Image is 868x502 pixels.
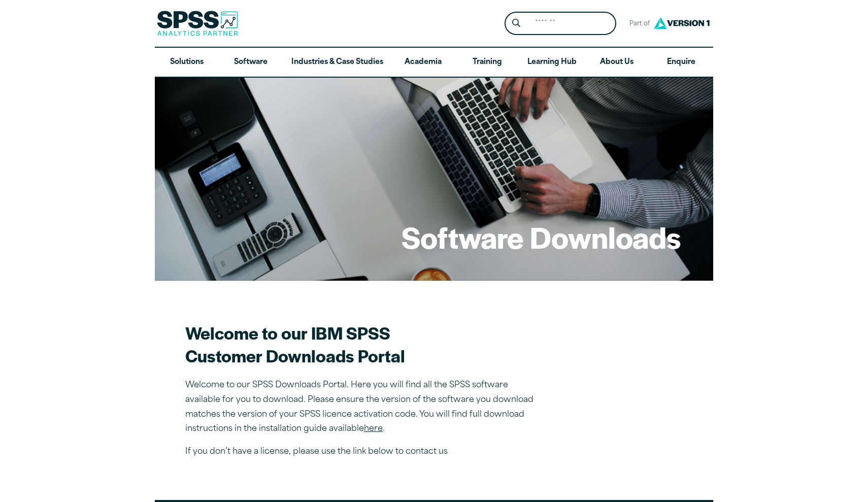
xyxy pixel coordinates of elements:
a: Academia [391,48,455,77]
h1: Software Downloads [402,217,681,257]
p: If you don’t have a license, please use the link below to contact us [185,445,541,459]
a: Solutions [155,48,219,77]
a: Training [455,48,519,77]
a: About Us [585,48,649,77]
a: Industries & Case Studies [283,48,391,77]
svg: Search magnifying glass icon [512,19,520,27]
button: Search magnifying glass icon [507,14,526,33]
p: Welcome to our SPSS Downloads Portal. Here you will find all the SPSS software available for you ... [185,378,541,437]
a: Learning Hub [519,48,585,77]
img: Version1 Logo [651,14,712,32]
nav: Desktop version of site main menu [155,48,713,77]
h2: Welcome to our IBM SPSS Customer Downloads Portal [185,321,541,367]
a: here [364,425,383,433]
a: Software [219,48,283,77]
form: Site Header Search Form [505,12,616,36]
img: SPSS Analytics Partner [157,11,238,36]
a: Enquire [649,48,713,77]
span: Part of [624,17,651,31]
